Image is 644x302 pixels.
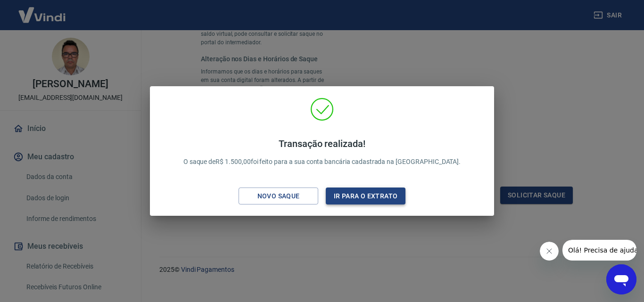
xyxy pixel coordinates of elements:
p: O saque de R$ 1.500,00 foi feito para a sua conta bancária cadastrada na [GEOGRAPHIC_DATA]. [183,138,461,167]
iframe: Botão para abrir a janela de mensagens [606,264,636,294]
button: Ir para o extrato [326,188,405,205]
button: Novo saque [239,188,318,205]
div: Novo saque [246,190,311,202]
h4: Transação realizada! [183,138,461,149]
iframe: Fechar mensagem [540,242,559,261]
iframe: Mensagem da empresa [562,240,636,261]
span: Olá! Precisa de ajuda? [6,7,79,14]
